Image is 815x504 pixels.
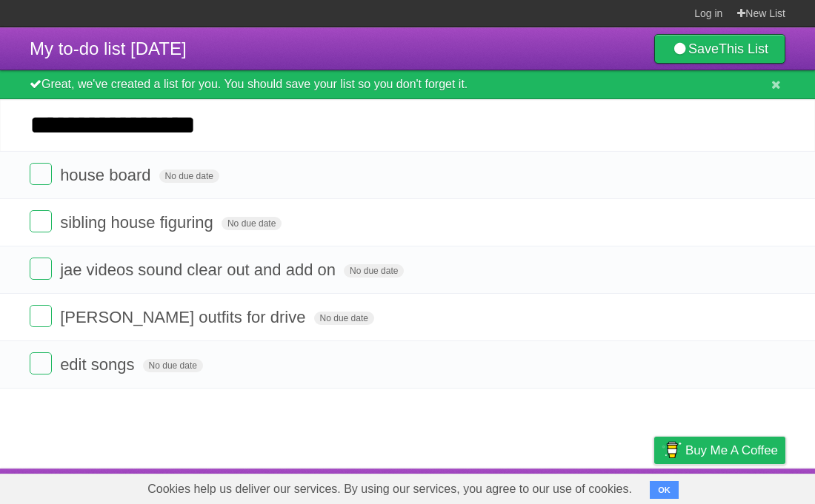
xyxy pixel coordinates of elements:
[457,472,488,500] a: About
[314,312,374,325] span: No due date
[133,474,647,504] span: Cookies help us deliver our services. By using our services, you agree to our use of cookies.
[30,210,52,232] label: Done
[585,472,617,500] a: Terms
[692,472,785,500] a: Suggest a feature
[506,472,566,500] a: Developers
[685,437,778,463] span: Buy me a coffee
[143,359,203,372] span: No due date
[662,437,682,463] img: Buy me a coffee
[635,472,673,500] a: Privacy
[60,213,217,232] span: sibling house figuring
[30,352,52,374] label: Done
[30,38,187,58] span: My to-do list [DATE]
[344,264,404,278] span: No due date
[222,217,282,230] span: No due date
[60,261,339,279] span: jae videos sound clear out and add on
[719,41,768,56] b: This List
[30,305,52,327] label: Done
[60,355,138,374] span: edit songs
[30,258,52,280] label: Done
[654,437,785,464] a: Buy me a coffee
[650,481,679,499] button: OK
[60,308,309,326] span: [PERSON_NAME] outfits for drive
[30,163,52,185] label: Done
[159,169,219,183] span: No due date
[60,166,154,184] span: house board
[654,34,785,64] a: SaveThis List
